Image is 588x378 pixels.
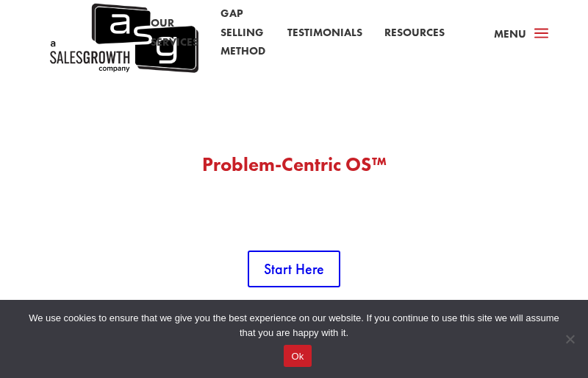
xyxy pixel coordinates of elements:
[284,345,311,367] button: Ok
[384,24,445,43] a: Resources
[562,332,577,346] span: No
[220,4,265,61] a: Gap Selling Method
[22,311,566,340] span: We use cookies to ensure that we give you the best experience on our website. If you continue to ...
[248,251,340,287] a: Start Here
[202,152,387,177] span: Problem-Centric OS™
[530,23,553,45] span: a
[494,27,526,41] span: Menu
[151,14,198,52] a: Our Services
[59,136,529,181] h2: The ASG
[287,24,362,43] a: Testimonials
[59,181,529,199] p: Predictable, Reliable Revenue. Every Time.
